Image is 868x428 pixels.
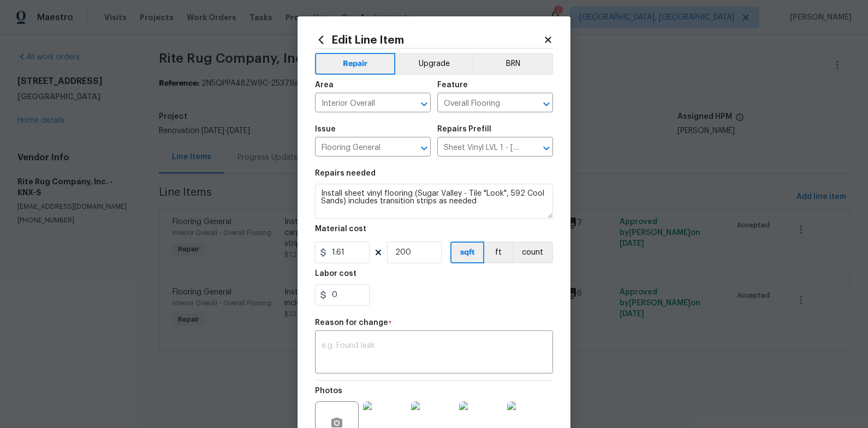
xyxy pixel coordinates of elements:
[437,81,468,89] h5: Feature
[450,242,484,263] button: sqft
[315,53,395,75] button: Repair
[315,125,336,133] h5: Issue
[315,387,342,395] h5: Photos
[417,97,432,112] button: Open
[315,319,388,327] h5: Reason for change
[315,270,356,278] h5: Labor cost
[539,141,554,156] button: Open
[417,141,432,156] button: Open
[437,125,491,133] h5: Repairs Prefill
[395,53,473,75] button: Upgrade
[484,242,512,263] button: ft
[539,97,554,112] button: Open
[315,170,376,177] h5: Repairs needed
[315,225,366,233] h5: Material cost
[315,184,553,219] textarea: Install sheet vinyl flooring (Sugar Valley - Tile "Look", 592 Cool Sands) includes transition str...
[512,242,553,263] button: count
[315,81,334,89] h5: Area
[473,53,553,75] button: BRN
[315,34,543,46] h2: Edit Line Item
